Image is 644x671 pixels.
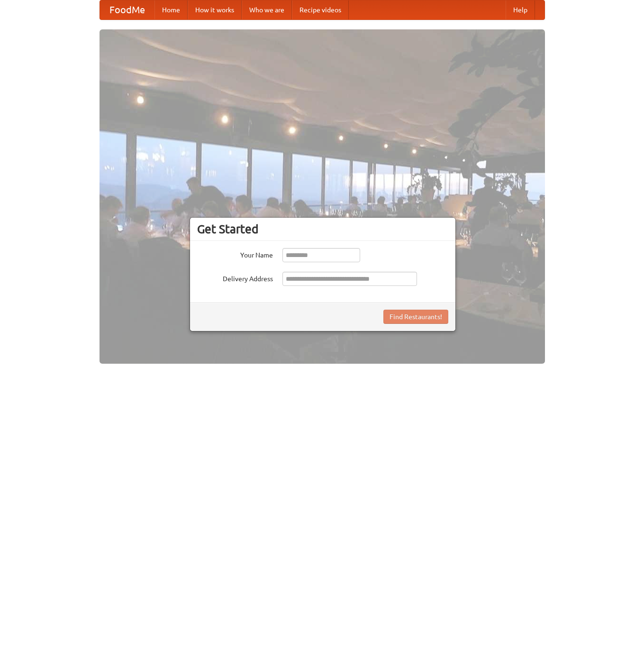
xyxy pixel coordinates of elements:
[100,0,154,19] a: FoodMe
[383,310,448,324] button: Find Restaurants!
[242,0,292,19] a: Who we are
[197,272,273,284] label: Delivery Address
[188,0,242,19] a: How it works
[197,222,448,236] h3: Get Started
[197,248,273,260] label: Your Name
[154,0,188,19] a: Home
[506,0,535,19] a: Help
[292,0,349,19] a: Recipe videos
